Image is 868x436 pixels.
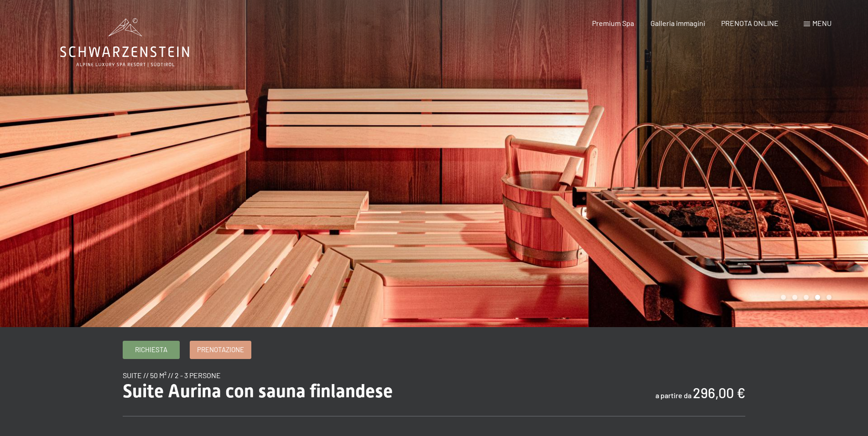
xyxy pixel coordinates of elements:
[592,19,634,27] a: Premium Spa
[135,345,167,354] span: Richiesta
[655,391,691,400] span: a partire da
[197,345,244,354] span: Prenotazione
[650,19,705,27] a: Galleria immagini
[123,341,179,359] a: Richiesta
[721,19,779,27] a: PRENOTA ONLINE
[190,341,251,359] a: Prenotazione
[693,385,745,401] b: 296,00 €
[123,371,221,380] span: suite // 50 m² // 2 - 3 persone
[123,380,393,402] span: Suite Aurina con sauna finlandese
[812,19,832,27] span: Menu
